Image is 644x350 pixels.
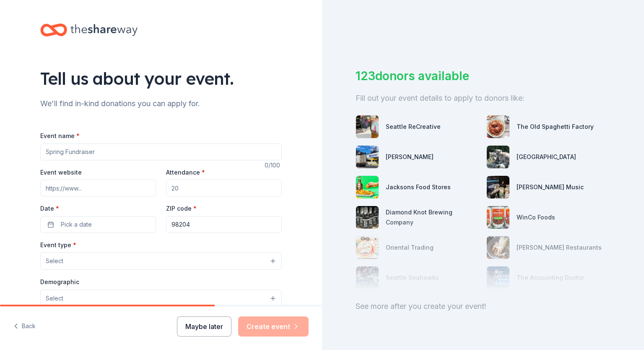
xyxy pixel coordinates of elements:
[356,146,379,168] img: photo for Matson
[40,290,282,307] button: Select
[40,252,282,270] button: Select
[356,115,379,138] img: photo for Seattle ReCreative
[265,160,282,170] div: 0 /100
[177,316,231,337] button: Maybe later
[40,144,282,160] input: Spring Fundraiser
[386,182,451,192] div: Jacksons Food Stores
[40,67,282,90] div: Tell us about your event.
[166,204,197,213] label: ZIP code
[487,146,509,168] img: photo for Woodland Park Zoo
[46,293,63,303] span: Select
[40,204,156,213] label: Date
[386,122,441,132] div: Seattle ReCreative
[40,180,156,196] input: https://www...
[40,132,80,140] label: Event name
[517,182,584,192] div: [PERSON_NAME] Music
[166,180,282,196] input: 20
[517,122,594,132] div: The Old Spaghetti Factory
[517,152,576,162] div: [GEOGRAPHIC_DATA]
[40,241,76,249] label: Event type
[487,176,509,199] img: photo for Alfred Music
[487,115,509,138] img: photo for The Old Spaghetti Factory
[40,168,82,177] label: Event website
[356,67,610,85] div: 123 donors available
[356,300,610,313] div: See more after you create your event!
[46,256,63,266] span: Select
[40,97,282,110] div: We'll find in-kind donations you can apply for.
[356,176,379,199] img: photo for Jacksons Food Stores
[61,219,92,230] span: Pick a date
[356,91,610,105] div: Fill out your event details to apply to donors like:
[166,168,205,177] label: Attendance
[40,216,156,233] button: Pick a date
[166,216,282,233] input: 12345 (U.S. only)
[40,278,79,286] label: Demographic
[13,318,36,335] button: Back
[386,152,434,162] div: [PERSON_NAME]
